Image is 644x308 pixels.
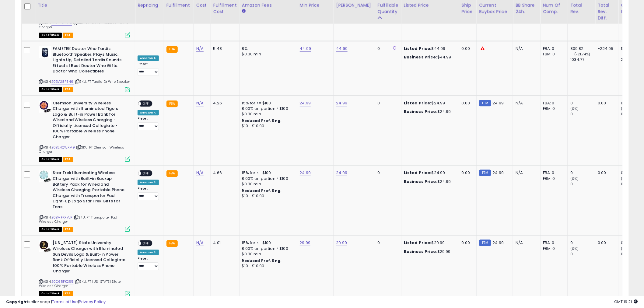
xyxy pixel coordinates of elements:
div: ASIN: [39,240,130,295]
span: All listings that are currently out of stock and unavailable for purchase on Amazon [39,87,62,92]
small: FBA [166,100,178,107]
a: 24.99 [300,100,311,106]
img: 41liGXKmj4L._SL40_.jpg [39,170,51,182]
a: B0C65FK295 [51,279,74,284]
b: Listed Price: [404,100,432,106]
b: Business Price: [404,54,437,60]
div: 0 [378,46,397,51]
div: 0 [378,240,397,246]
small: FBA [166,46,178,53]
div: Repricing [138,2,161,8]
div: 1034.77 [570,57,595,62]
div: Amazon AI [138,250,159,255]
div: 0 [570,181,595,187]
div: ASIN: [39,46,130,91]
span: | SKU: FT [US_STATE] State Wireless Charger [39,279,121,288]
small: Amazon Fees. [242,8,246,14]
div: $0.30 min [242,181,292,187]
small: FBA [166,240,178,247]
div: seller snap | | [6,299,106,305]
div: FBM: 0 [543,106,563,111]
small: (0%) [570,246,579,251]
div: Fulfillable Quantity [378,2,399,15]
div: FBM: 0 [543,176,563,181]
div: Cost [196,2,208,8]
small: (-21.74%) [574,52,590,57]
a: N/A [196,46,204,52]
div: Min Price [300,2,331,8]
div: FBM: 0 [543,246,563,251]
div: Amazon AI [138,110,159,115]
b: Clemson University Wireless Charger with Illuminated Tigers Logo & Built-in Power Bank for Wired ... [53,100,127,142]
b: Reduced Prof. Rng. [242,188,282,193]
div: Ordered Items [621,2,643,15]
span: OFF [141,171,151,176]
div: $24.99 [404,170,454,176]
div: $10 - $10.90 [242,194,292,199]
div: 15% for <= $100 [242,240,292,246]
div: Title [37,2,132,8]
b: Listed Price: [404,46,432,51]
div: $24.99 [404,109,454,114]
strong: Copyright [6,299,28,305]
b: Business Price: [404,249,437,254]
span: FBA [63,291,73,296]
div: 0.00 [462,170,472,176]
div: FBA: 0 [543,100,563,106]
div: Preset: [138,187,159,200]
b: Listed Price: [404,240,432,246]
div: $0.30 min [242,51,292,57]
small: FBM [479,100,491,106]
span: | SKU: FT Tardis Dr Who Speaker [75,79,130,84]
span: | SKU: FT Clemson Wireless Charger [39,145,124,154]
b: Reduced Prof. Rng. [242,258,282,263]
div: N/A [516,170,536,176]
span: FBA [63,33,73,38]
small: (0%) [621,106,629,111]
div: 8% [242,46,292,51]
b: FAMETEK Doctor Who Tardis Bluetooth Speaker. Plays Music, Lights Up, Detailed Tardis Sounds Effec... [53,46,127,76]
div: Amazon Fees [242,2,295,8]
span: 2025-10-6 19:21 GMT [614,299,638,305]
a: 44.99 [336,46,348,52]
div: 8.00% on portion > $100 [242,246,292,251]
div: FBM: 0 [543,51,563,57]
div: 809.82 [570,46,595,51]
a: B0B24QWXM9 [51,145,75,150]
img: 41poHCGyAWL._SL40_.jpg [39,240,51,252]
small: FBM [479,240,491,246]
span: All listings that are currently out of stock and unavailable for purchase on Amazon [39,157,62,162]
div: N/A [516,46,536,51]
b: Star Trek Illuminating Wireless Charger with Built-in Backup Battery Pack for Wired and Wireless ... [53,170,127,211]
div: Current Buybox Price [479,2,510,15]
img: 41uI0Tkz5kL._SL40_.jpg [39,46,51,58]
div: 15% for <= $100 [242,170,292,176]
div: ASIN: [39,170,130,231]
div: Total Rev. Diff. [598,2,616,21]
span: OFF [141,101,151,106]
div: FBA: 0 [543,170,563,176]
b: Listed Price: [404,170,432,176]
div: $10 - $10.90 [242,124,292,129]
div: 0 [570,240,595,246]
div: 0.00 [598,240,614,246]
a: 24.99 [336,100,348,106]
a: N/A [196,240,204,246]
b: Reduced Prof. Rng. [242,118,282,123]
div: 0.00 [598,100,614,106]
b: Business Price: [404,109,437,114]
div: ASIN: [39,100,130,161]
span: | SKU: FT Monochrome Wireless Charger [39,20,128,30]
div: Preset: [138,257,159,270]
div: N/A [516,100,536,106]
div: 0 [378,170,397,176]
div: Listed Price [404,2,457,8]
a: 29.99 [336,240,347,246]
div: $0.30 min [242,111,292,117]
div: FBA: 0 [543,46,563,51]
div: -224.95 [598,46,614,51]
div: 0.00 [598,170,614,176]
div: Ship Price [462,2,474,15]
div: $24.99 [404,100,454,106]
span: All listings that are currently out of stock and unavailable for purchase on Amazon [39,291,62,296]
